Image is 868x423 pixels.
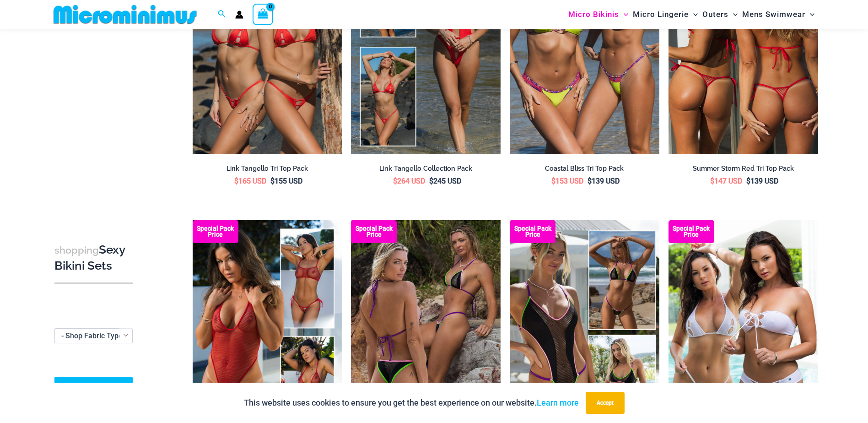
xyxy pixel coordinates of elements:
[244,396,579,410] p: This website uses cookies to ensure you get the best experience on our website.
[351,164,501,176] a: Link Tangello Collection Pack
[510,164,659,176] a: Coastal Bliss Tri Top Pack
[619,3,628,26] span: Menu Toggle
[551,177,555,185] span: $
[669,226,714,238] b: Special Pack Price
[746,177,778,185] bdi: 139 USD
[429,177,433,185] span: $
[54,328,133,343] span: - Shop Fabric Type
[740,3,817,26] a: Mens SwimwearMenu ToggleMenu Toggle
[568,3,619,26] span: Micro Bikinis
[565,1,819,27] nav: Site Navigation
[393,177,397,185] span: $
[193,164,342,176] a: Link Tangello Tri Top Pack
[710,177,742,185] bdi: 147 USD
[54,31,137,214] iframe: TrustedSite Certified
[702,3,728,26] span: Outers
[61,331,123,340] span: - Shop Fabric Type
[669,164,818,173] h2: Summer Storm Red Tri Top Pack
[253,4,274,25] a: View Shopping Cart, empty
[728,3,738,26] span: Menu Toggle
[429,177,461,185] bdi: 245 USD
[54,242,133,274] h3: Sexy Bikini Sets
[588,177,620,185] bdi: 139 USD
[742,3,805,26] span: Mens Swimwear
[805,3,814,26] span: Menu Toggle
[510,164,659,173] h2: Coastal Bliss Tri Top Pack
[351,164,501,173] h2: Link Tangello Collection Pack
[218,9,226,20] a: Search icon link
[710,177,714,185] span: $
[588,177,592,185] span: $
[235,11,243,19] a: Account icon link
[193,164,342,173] h2: Link Tangello Tri Top Pack
[551,177,583,185] bdi: 153 USD
[700,3,740,26] a: OutersMenu ToggleMenu Toggle
[234,177,238,185] span: $
[54,377,133,411] a: [DEMOGRAPHIC_DATA] Sizing Guide
[54,244,99,256] span: shopping
[55,329,132,343] span: - Shop Fabric Type
[270,177,275,185] span: $
[351,226,397,238] b: Special Pack Price
[689,3,698,26] span: Menu Toggle
[586,392,625,414] button: Accept
[50,4,200,25] img: MM SHOP LOGO FLAT
[566,3,631,26] a: Micro BikinisMenu ToggleMenu Toggle
[633,3,689,26] span: Micro Lingerie
[193,226,238,238] b: Special Pack Price
[669,164,818,176] a: Summer Storm Red Tri Top Pack
[234,177,266,185] bdi: 165 USD
[537,398,579,407] a: Learn more
[510,226,555,238] b: Special Pack Price
[746,177,750,185] span: $
[631,3,700,26] a: Micro LingerieMenu ToggleMenu Toggle
[393,177,425,185] bdi: 264 USD
[270,177,302,185] bdi: 155 USD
